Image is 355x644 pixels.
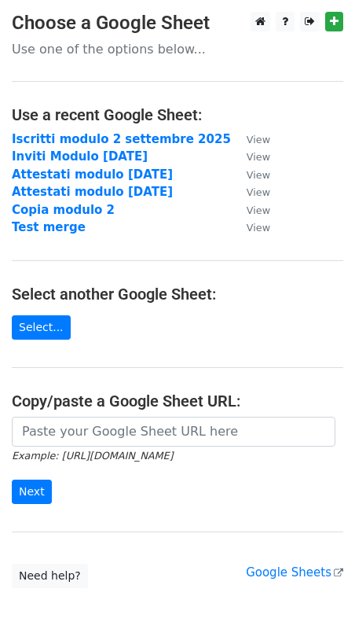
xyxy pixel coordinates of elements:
h4: Use a recent Google Sheet: [12,105,343,124]
input: Paste your Google Sheet URL here [12,417,335,447]
h3: Choose a Google Sheet [12,12,343,35]
a: Need help? [12,564,88,588]
a: Test merge [12,220,86,234]
a: Inviti Modulo [DATE] [12,149,148,164]
a: Iscritti modulo 2 settembre 2025 [12,132,231,146]
small: View [247,169,270,181]
small: View [247,151,270,163]
a: Copia modulo 2 [12,203,115,217]
a: View [231,149,270,164]
small: Example: [URL][DOMAIN_NAME] [12,450,173,462]
a: View [231,185,270,199]
small: View [247,222,270,234]
a: View [231,167,270,182]
h4: Copy/paste a Google Sheet URL: [12,392,343,410]
a: Attestati modulo [DATE] [12,167,173,182]
small: View [247,204,270,216]
h4: Select another Google Sheet: [12,285,343,304]
input: Next [12,480,52,504]
small: View [247,134,270,145]
a: View [231,203,270,217]
p: Use one of the options below... [12,41,343,57]
a: Google Sheets [246,565,343,580]
a: Attestati modulo [DATE] [12,185,173,199]
a: View [231,132,270,146]
a: View [231,220,270,234]
a: Select... [12,315,71,340]
small: View [247,186,270,198]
